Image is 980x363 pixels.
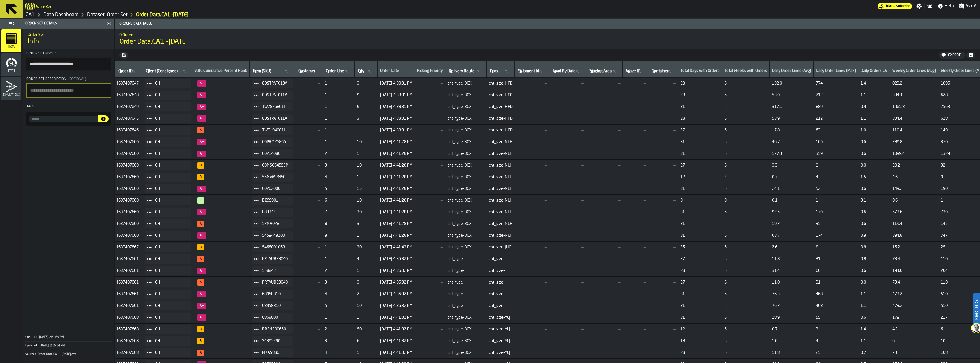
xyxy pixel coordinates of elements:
[489,116,513,121] span: cnt_size-HFD
[357,116,375,121] span: 3
[197,115,206,122] span: 27%
[119,52,128,59] button: button-
[448,93,484,97] span: cnt_type-BOX
[1,20,21,28] label: button-toggle-Toggle Full Menu
[417,81,443,86] span: —
[36,3,52,9] h2: Sub Title
[297,151,320,156] span: —
[262,163,288,168] span: 60MSC6455EP
[119,37,188,47] span: Order Data.CA1 -[DATE]
[117,151,140,156] span: I687407660
[325,68,352,75] input: label
[914,3,924,9] label: button-toggle-Settings
[517,116,547,121] span: —
[448,140,484,144] span: cnt_type-BOX
[588,140,620,144] span: —
[816,163,856,168] span: 9
[448,81,484,86] span: cnt_type-BOX
[552,68,583,75] input: label
[297,93,320,97] span: —
[145,68,190,75] input: label
[155,81,186,86] span: CH
[380,116,413,121] span: [DATE] 4:38:31 PM
[552,163,584,168] span: —
[680,175,720,179] span: 12
[552,81,584,86] span: —
[680,140,720,144] span: 31
[680,128,720,133] span: 27
[325,140,352,144] span: 1
[680,93,720,97] span: 28
[772,163,811,168] span: 3.3
[650,140,676,144] span: —
[552,116,584,121] span: —
[380,93,413,97] span: [DATE] 4:38:31 PM
[650,128,676,133] span: —
[1,53,21,76] li: menu Stats
[973,294,979,326] label: Need Help?
[325,116,352,121] span: 1
[68,77,86,81] span: (Optional)
[28,37,39,46] span: Info
[861,69,887,74] div: Daily Orders CV
[625,163,646,168] span: —
[262,116,288,121] span: EDSTPAT011A
[357,175,375,179] span: 1
[588,81,620,86] span: —
[325,81,352,86] span: 1
[489,93,513,97] span: cnt_size-HFF
[625,151,646,156] span: —
[517,175,547,179] span: —
[262,140,288,144] span: 60PRM25865
[625,116,646,121] span: —
[772,128,811,133] span: 17.8
[966,52,975,59] button: button-
[119,32,975,37] h2: Sub Title
[25,344,39,348] div: Updated
[935,3,956,10] label: button-toggle-Help
[625,81,646,86] span: —
[297,163,320,168] span: —
[956,3,980,10] label: button-toggle-Ask AI
[26,51,111,70] label: button-toolbar-Order Set Name
[417,175,443,179] span: —
[117,175,140,179] span: I687407660
[626,69,640,73] span: label
[325,105,352,109] span: 1
[357,105,375,109] span: 6
[55,51,57,55] span: Required
[816,69,856,74] div: Daily Order Lines (Max)
[925,3,935,9] label: button-toggle-Notifications
[816,128,856,133] span: 63
[297,81,320,86] span: —
[892,116,936,121] span: 334.4
[680,69,720,74] div: Total Days with Orders
[417,116,443,121] span: —
[155,105,186,109] span: CH
[357,140,375,144] span: 10
[625,128,646,133] span: —
[944,3,954,10] span: Help
[146,69,178,73] span: label
[892,93,936,97] span: 334.4
[772,81,811,86] span: 132.8
[650,175,676,179] span: —
[517,151,547,156] span: —
[262,128,288,133] span: TW7194001I
[680,151,720,156] span: 31
[380,81,413,86] span: [DATE] 4:38:31 PM
[552,105,584,109] span: —
[1,77,21,100] li: menu Simulations
[724,93,767,97] span: 5
[878,3,912,9] div: Menu Subscription
[25,11,501,18] nav: Breadcrumb
[26,12,35,18] a: link-to-/wh/i/76e2a128-1b54-4d66-80d4-05ae4c277723
[1,93,21,97] span: Simulations
[892,105,936,109] span: 1965.8
[588,105,620,109] span: —
[24,21,105,25] div: Order Set details
[136,12,189,18] a: link-to-/wh/i/76e2a128-1b54-4d66-80d4-05ae4c277723/ORDER_SET/2735ee62-3461-49cc-a36c-5a1da605290b
[252,68,292,75] input: label
[155,163,186,168] span: CH
[680,81,720,86] span: 29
